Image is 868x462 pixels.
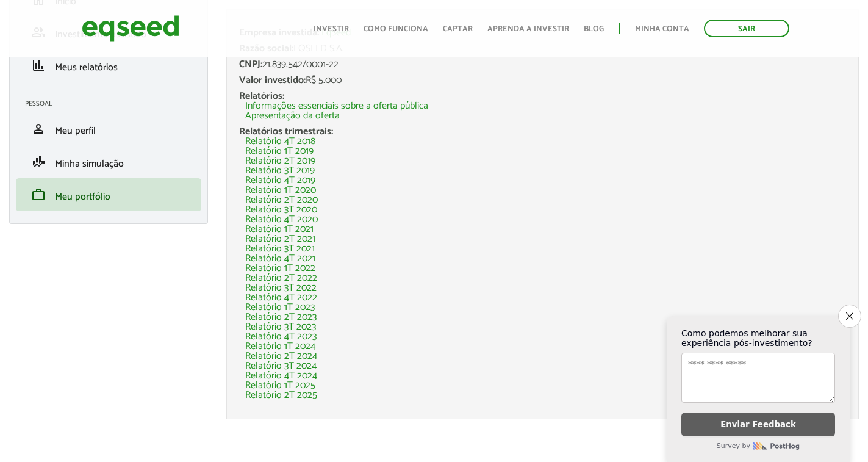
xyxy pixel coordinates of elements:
[245,146,314,156] a: Relatório 1T 2019
[245,225,314,234] a: Relatório 1T 2021
[55,59,118,76] span: Meus relatórios
[25,58,192,73] a: financeMeus relatórios
[245,273,317,283] a: Relatório 2T 2022
[487,25,569,33] a: Aprenda a investir
[245,186,316,195] a: Relatório 1T 2020
[245,303,315,312] a: Relatório 1T 2023
[245,391,317,400] a: Relatório 2T 2025
[245,101,428,111] a: Informações essenciais sobre a oferta pública
[245,332,317,342] a: Relatório 4T 2023
[239,56,262,73] span: CNPJ:
[584,25,604,33] a: Blog
[245,205,317,215] a: Relatório 3T 2020
[443,25,473,33] a: Captar
[25,100,201,107] h2: Pessoal
[31,187,46,202] span: work
[245,293,317,303] a: Relatório 4T 2022
[245,381,315,391] a: Relatório 1T 2025
[25,187,192,202] a: workMeu portfólio
[245,312,317,322] a: Relatório 2T 2023
[245,111,340,121] a: Apresentação da oferta
[245,371,317,381] a: Relatório 4T 2024
[31,154,46,169] span: finance_mode
[245,254,315,264] a: Relatório 4T 2021
[704,20,789,37] a: Sair
[55,189,110,205] span: Meu portfólio
[364,25,428,33] a: Como funciona
[239,76,846,85] div: R$ 5.000
[25,121,192,136] a: personMeu perfil
[16,178,201,211] li: Meu portfólio
[16,49,201,82] li: Meus relatórios
[245,342,315,352] a: Relatório 1T 2024
[31,58,46,73] span: finance
[16,145,201,178] li: Minha simulação
[239,60,846,70] div: 21.839.542/0001-22
[245,283,317,293] a: Relatório 3T 2022
[31,121,46,136] span: person
[245,156,315,166] a: Relatório 2T 2019
[245,137,315,146] a: Relatório 4T 2018
[245,176,315,186] a: Relatório 4T 2019
[635,25,689,33] a: Minha conta
[245,244,315,254] a: Relatório 3T 2021
[245,322,316,332] a: Relatório 3T 2023
[245,352,317,361] a: Relatório 2T 2024
[245,264,315,273] a: Relatório 1T 2022
[239,123,333,140] span: Relatórios trimestrais:
[16,112,201,145] li: Meu perfil
[314,25,349,33] a: Investir
[245,166,315,176] a: Relatório 3T 2019
[245,195,318,205] a: Relatório 2T 2020
[55,123,96,139] span: Meu perfil
[239,72,306,88] span: Valor investido:
[25,154,192,169] a: finance_modeMinha simulação
[245,215,318,225] a: Relatório 4T 2020
[239,88,284,104] span: Relatórios:
[82,12,179,45] img: EqSeed
[245,234,315,244] a: Relatório 2T 2021
[55,156,124,172] span: Minha simulação
[245,361,317,371] a: Relatório 3T 2024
